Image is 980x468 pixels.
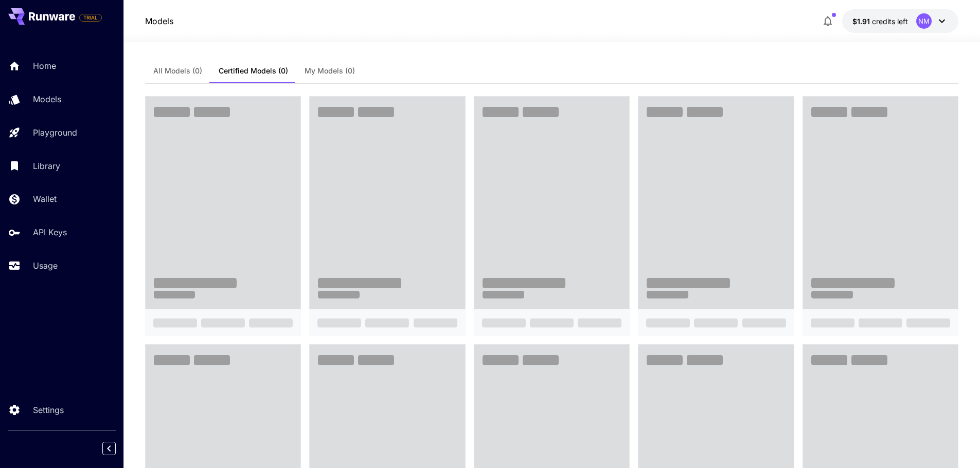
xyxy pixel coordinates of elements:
[852,17,872,26] span: $1.91
[33,259,58,272] p: Usage
[842,9,958,33] button: $1.9143NM
[219,66,288,76] span: Certified Models (0)
[153,66,202,76] span: All Models (0)
[145,15,173,27] nav: breadcrumb
[852,16,908,27] div: $1.9143
[79,11,102,24] span: Add your payment card to enable full platform functionality.
[80,14,101,22] span: TRIAL
[33,93,61,105] p: Models
[33,60,56,72] p: Home
[33,126,77,139] p: Playground
[33,404,64,416] p: Settings
[916,13,932,29] div: NM
[872,17,908,26] span: credits left
[33,226,67,238] p: API Keys
[33,193,57,205] p: Wallet
[110,439,123,458] div: Collapse sidebar
[33,160,60,172] p: Library
[305,66,355,76] span: My Models (0)
[145,15,173,27] a: Models
[102,442,116,455] button: Collapse sidebar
